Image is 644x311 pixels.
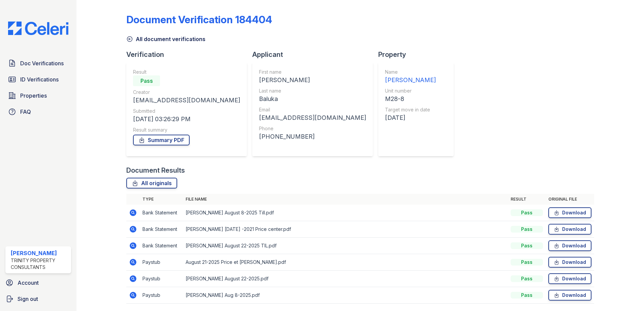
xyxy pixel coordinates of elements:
[11,257,68,271] div: Trinity Property Consultants
[511,242,543,249] div: Pass
[183,221,508,238] td: [PERSON_NAME] [DATE] -2021 Price center.pdf
[140,238,183,254] td: Bank Statement
[183,205,508,221] td: [PERSON_NAME] August 8-2025 Till.pdf
[140,271,183,287] td: Paystub
[511,209,543,216] div: Pass
[548,273,591,284] a: Download
[126,35,205,43] a: All document verifications
[259,69,366,75] div: First name
[183,238,508,254] td: [PERSON_NAME] August 22-2025 TIL.pdf
[385,69,436,85] a: Name [PERSON_NAME]
[385,113,436,123] div: [DATE]
[183,287,508,304] td: [PERSON_NAME] Aug 8-2025.pdf
[548,290,591,301] a: Download
[133,69,240,75] div: Result
[20,75,59,83] span: ID Verifications
[5,105,71,118] a: FAQ
[140,194,183,205] th: Type
[259,88,366,94] div: Last name
[140,287,183,304] td: Paystub
[133,75,160,86] div: Pass
[385,94,436,104] div: M28-8
[126,50,252,59] div: Verification
[511,292,543,299] div: Pass
[548,224,591,235] a: Download
[511,275,543,282] div: Pass
[20,108,31,116] span: FAQ
[385,106,436,113] div: Target move in date
[378,50,459,59] div: Property
[385,75,436,85] div: [PERSON_NAME]
[5,73,71,86] a: ID Verifications
[133,89,240,96] div: Creator
[259,125,366,132] div: Phone
[3,292,74,306] a: Sign out
[183,194,508,205] th: File name
[140,254,183,271] td: Paystub
[259,106,366,113] div: Email
[546,194,594,205] th: Original file
[133,127,240,133] div: Result summary
[5,57,71,70] a: Doc Verifications
[140,205,183,221] td: Bank Statement
[508,194,546,205] th: Result
[5,89,71,102] a: Properties
[133,108,240,114] div: Submitted
[259,94,366,104] div: Baluka
[133,114,240,124] div: [DATE] 03:26:29 PM
[259,113,366,123] div: [EMAIL_ADDRESS][DOMAIN_NAME]
[133,96,240,105] div: [EMAIL_ADDRESS][DOMAIN_NAME]
[3,276,74,289] a: Account
[385,69,436,75] div: Name
[126,178,177,188] a: All originals
[20,59,64,67] span: Doc Verifications
[252,50,378,59] div: Applicant
[3,22,74,35] img: CE_Logo_Blue-a8612792a0a2168367f1c8372b55b34899dd931a85d93a1a3d3e32e68fde9ad4.png
[126,166,185,175] div: Document Results
[511,226,543,233] div: Pass
[548,207,591,218] a: Download
[126,13,272,26] div: Document Verification 184404
[548,257,591,268] a: Download
[18,279,39,287] span: Account
[259,75,366,85] div: [PERSON_NAME]
[140,221,183,238] td: Bank Statement
[183,271,508,287] td: [PERSON_NAME] August 22-2025.pdf
[11,249,68,257] div: [PERSON_NAME]
[548,240,591,251] a: Download
[20,92,47,100] span: Properties
[18,295,38,303] span: Sign out
[133,135,190,145] a: Summary PDF
[511,259,543,266] div: Pass
[183,254,508,271] td: August 21-2025 Price et [PERSON_NAME].pdf
[259,132,366,141] div: [PHONE_NUMBER]
[385,88,436,94] div: Unit number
